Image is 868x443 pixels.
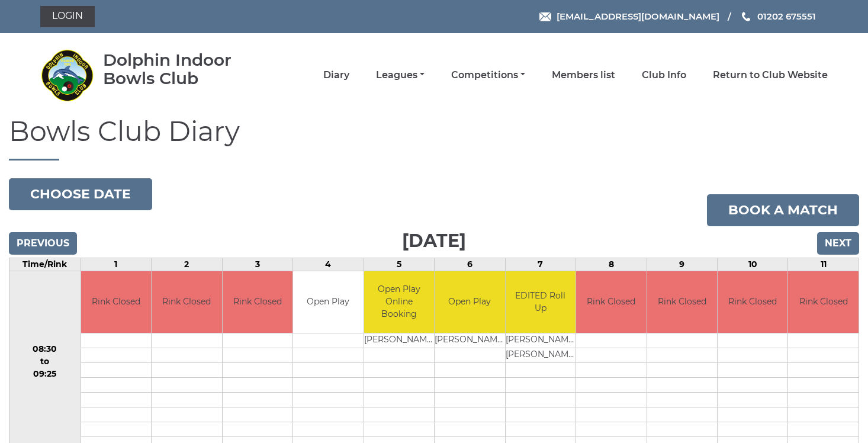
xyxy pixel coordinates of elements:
a: Members list [552,69,615,82]
a: Competitions [451,69,525,82]
img: Email [539,12,551,21]
td: 4 [293,258,364,271]
td: [PERSON_NAME] [506,348,576,363]
button: Choose date [9,178,152,210]
td: 9 [647,258,717,271]
td: 8 [576,258,647,271]
td: Open Play [435,271,504,333]
input: Previous [9,232,77,255]
td: Rink Closed [788,271,859,333]
span: [EMAIL_ADDRESS][DOMAIN_NAME] [557,11,719,22]
td: Open Play Online Booking [364,271,434,333]
td: Rink Closed [647,271,717,333]
td: 11 [788,258,859,271]
input: Next [817,232,859,255]
td: EDITED Roll Up [506,271,576,333]
td: 7 [505,258,576,271]
a: Login [40,6,95,27]
a: Book a match [707,194,859,226]
td: Rink Closed [223,271,292,333]
img: Dolphin Indoor Bowls Club [40,49,94,102]
td: 10 [718,258,788,271]
td: 1 [81,258,151,271]
td: 3 [222,258,292,271]
a: Club Info [642,69,686,82]
td: Open Play [293,271,363,333]
div: Dolphin Indoor Bowls Club [103,51,266,88]
td: 6 [435,258,505,271]
td: Rink Closed [576,271,646,333]
a: Phone us 01202 675551 [740,9,816,23]
a: Leagues [376,69,425,82]
td: [PERSON_NAME] [506,333,576,348]
h1: Bowls Club Diary [9,117,859,160]
td: Time/Rink [9,258,81,271]
a: Diary [323,69,349,82]
td: 5 [364,258,434,271]
img: Phone us [742,12,750,21]
a: Return to Club Website [713,69,828,82]
span: 01202 675551 [757,11,816,22]
a: Email [EMAIL_ADDRESS][DOMAIN_NAME] [539,9,719,23]
td: Rink Closed [152,271,221,333]
td: [PERSON_NAME] [435,333,504,348]
td: 2 [152,258,222,271]
td: [PERSON_NAME] [364,333,434,348]
td: Rink Closed [81,271,151,333]
td: Rink Closed [718,271,787,333]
